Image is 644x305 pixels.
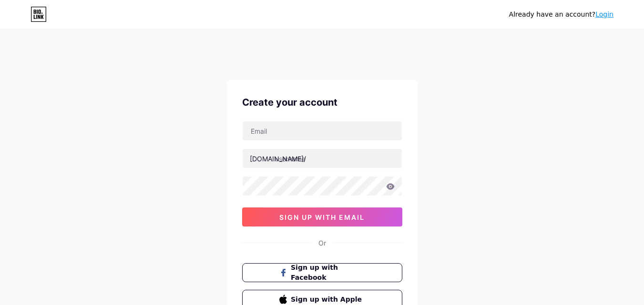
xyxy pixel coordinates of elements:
[318,238,326,248] div: Or
[509,10,613,20] div: Already have an account?
[291,295,365,305] span: Sign up with Apple
[250,154,306,164] div: [DOMAIN_NAME]/
[242,207,402,226] button: sign up with email
[243,149,402,168] input: username
[243,121,402,140] input: Email
[291,263,365,283] span: Sign up with Facebook
[242,95,402,109] div: Create your account
[279,213,365,221] span: sign up with email
[595,10,613,18] a: Login
[242,263,402,282] button: Sign up with Facebook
